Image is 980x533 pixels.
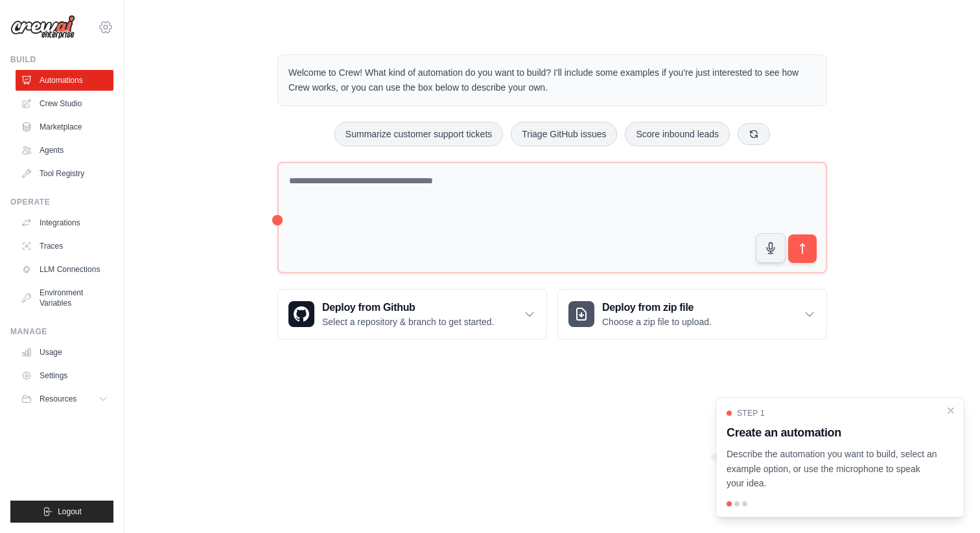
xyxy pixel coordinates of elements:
[10,326,113,337] div: Manage
[16,389,113,409] button: Resources
[10,501,113,523] button: Logout
[602,315,712,328] p: Choose a zip file to upload.
[727,447,938,491] p: Describe the automation you want to build, select an example option, or use the microphone to spe...
[16,236,113,256] a: Traces
[322,315,494,328] p: Select a repository & branch to get started.
[16,93,113,114] a: Crew Studio
[288,65,816,95] p: Welcome to Crew! What kind of automation do you want to build? I'll include some examples if you'...
[16,212,113,233] a: Integrations
[16,70,113,91] a: Automations
[16,140,113,161] a: Agents
[737,408,765,418] span: Step 1
[16,282,113,313] a: Environment Variables
[10,15,75,40] img: Logo
[16,163,113,184] a: Tool Registry
[10,197,113,207] div: Operate
[16,342,113,363] a: Usage
[915,471,980,533] iframe: Chat Widget
[727,424,938,442] h3: Create an automation
[334,122,503,146] button: Summarize customer support tickets
[625,122,730,146] button: Score inbound leads
[16,117,113,137] a: Marketplace
[602,300,712,315] h3: Deploy from zip file
[10,54,113,65] div: Build
[322,300,494,315] h3: Deploy from Github
[946,405,956,416] button: Close walkthrough
[511,122,617,146] button: Triage GitHub issues
[58,506,82,517] span: Logout
[40,394,76,404] span: Resources
[16,259,113,280] a: LLM Connections
[16,365,113,386] a: Settings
